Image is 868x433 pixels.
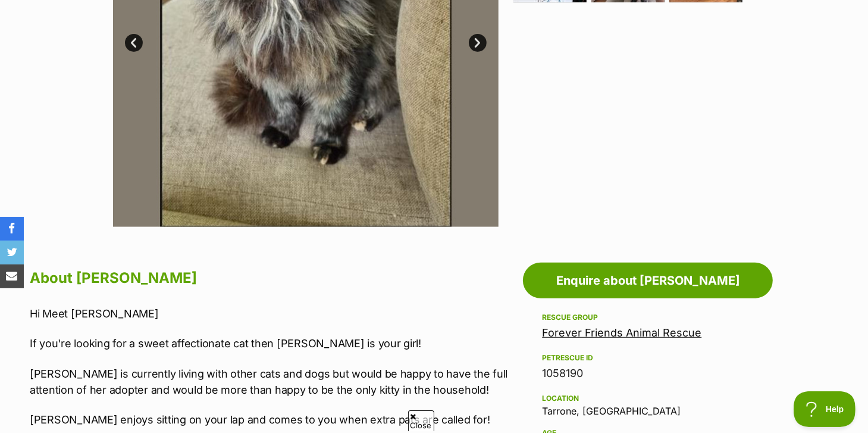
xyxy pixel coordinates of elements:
p: Hi Meet [PERSON_NAME] [30,306,517,322]
a: Prev [125,34,143,52]
div: Rescue group [542,313,754,322]
p: [PERSON_NAME] enjoys sitting on your lap and comes to you when extra pats are called for! [30,412,517,428]
a: Forever Friends Animal Rescue [542,326,701,339]
span: Close [408,410,434,431]
div: PetRescue ID [542,353,754,363]
div: Tarrone, [GEOGRAPHIC_DATA] [542,391,754,416]
iframe: Help Scout Beacon - Open [794,391,856,427]
div: 1058190 [542,365,754,382]
a: Enquire about [PERSON_NAME] [523,263,773,298]
a: Next [469,34,487,52]
p: [PERSON_NAME] is currently living with other cats and dogs but would be happy to have the full at... [30,366,517,398]
p: If you're looking for a sweet affectionate cat then [PERSON_NAME] is your girl! [30,335,517,351]
div: Location [542,394,754,403]
h2: About [PERSON_NAME] [30,265,517,291]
